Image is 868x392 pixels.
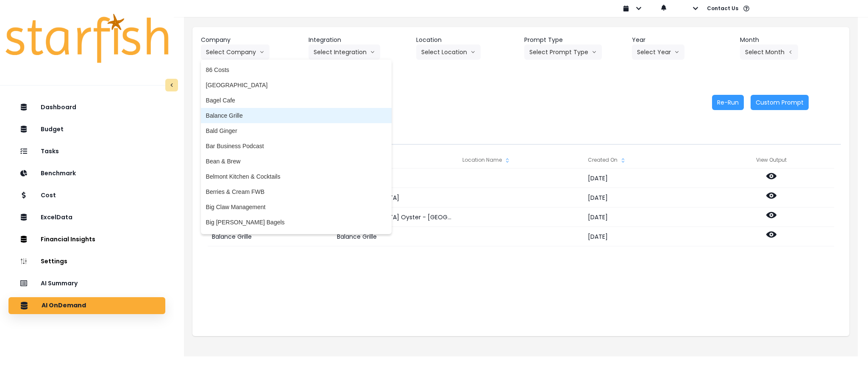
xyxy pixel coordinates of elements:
[788,48,793,56] svg: arrow left line
[309,44,380,60] button: Select Integrationarrow down line
[8,143,165,160] button: Tasks
[712,95,744,110] button: Re-Run
[201,60,392,234] ul: Select Companyarrow down line
[206,142,387,150] span: Bar Business Podcast
[584,152,709,168] div: Created On
[201,44,270,60] button: Select Companyarrow down line
[206,127,387,135] span: Bald Ginger
[333,188,458,207] div: [GEOGRAPHIC_DATA]
[504,157,511,164] svg: sort
[206,157,387,166] span: Bean & Brew
[41,214,72,221] p: ExcelData
[259,48,264,56] svg: arrow down line
[470,48,476,56] svg: arrow down line
[740,44,798,60] button: Select Montharrow left line
[632,36,733,44] header: Year
[206,66,387,74] span: 86 Costs
[8,297,165,314] button: AI OnDemand
[8,209,165,226] button: ExcelData
[333,168,458,188] div: Bolay
[524,36,625,44] header: Prompt Type
[8,253,165,270] button: Settings
[458,152,583,168] div: Location Name
[41,192,56,199] p: Cost
[8,165,165,182] button: Benchmark
[333,152,458,168] div: Integration Name
[41,126,64,133] p: Budget
[333,227,458,246] div: Balance Grille
[416,36,517,44] header: Location
[751,95,809,110] button: Custom Prompt
[41,104,76,111] p: Dashboard
[8,99,165,116] button: Dashboard
[206,172,387,181] span: Belmont Kitchen & Cocktails
[584,188,709,207] div: [DATE]
[201,36,302,44] header: Company
[41,280,78,287] p: AI Summary
[8,121,165,138] button: Budget
[524,44,602,60] button: Select Prompt Typearrow down line
[8,275,165,292] button: AI Summary
[620,157,626,164] svg: sort
[370,48,375,56] svg: arrow down line
[208,227,333,246] div: Balance Grille
[584,168,709,188] div: [DATE]
[674,48,679,56] svg: arrow down line
[8,231,165,248] button: Financial Insights
[206,203,387,211] span: Big Claw Management
[740,36,841,44] header: Month
[584,207,709,227] div: [DATE]
[41,148,59,155] p: Tasks
[309,36,409,44] header: Integration
[709,152,834,168] div: View Output
[206,218,387,226] span: Big [PERSON_NAME] Bagels
[592,48,597,56] svg: arrow down line
[584,227,709,246] div: [DATE]
[41,170,76,177] p: Benchmark
[42,302,86,309] p: AI OnDemand
[206,111,387,120] span: Balance Grille
[206,81,387,89] span: [GEOGRAPHIC_DATA]
[632,44,684,60] button: Select Yeararrow down line
[206,96,387,105] span: Bagel Cafe
[416,44,481,60] button: Select Locationarrow down line
[8,187,165,204] button: Cost
[206,188,387,196] span: Berries & Cream FWB
[333,207,458,227] div: [GEOGRAPHIC_DATA] Oyster - [GEOGRAPHIC_DATA]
